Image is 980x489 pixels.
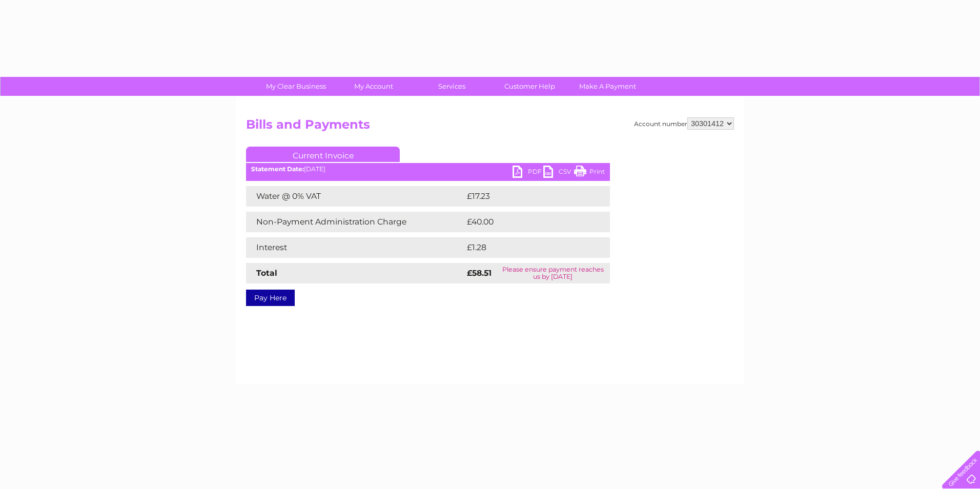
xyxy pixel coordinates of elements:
[467,268,492,278] strong: £58.51
[634,117,734,130] div: Account number
[574,166,605,180] a: Print
[496,263,610,283] td: Please ensure payment reaches us by [DATE]
[487,77,572,96] a: Customer Help
[246,186,464,207] td: Water @ 0% VAT
[464,212,590,232] td: £40.00
[332,77,416,96] a: My Account
[246,166,610,173] div: [DATE]
[246,117,734,137] h2: Bills and Payments
[254,77,338,96] a: My Clear Business
[543,166,574,180] a: CSV
[513,166,543,180] a: PDF
[246,147,400,162] a: Current Invoice
[246,212,464,232] td: Non-Payment Administration Charge
[464,237,585,258] td: £1.28
[246,290,295,306] a: Pay Here
[246,237,464,258] td: Interest
[256,268,277,278] strong: Total
[464,186,587,207] td: £17.23
[410,77,494,96] a: Services
[251,165,304,173] b: Statement Date:
[565,77,650,96] a: Make A Payment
